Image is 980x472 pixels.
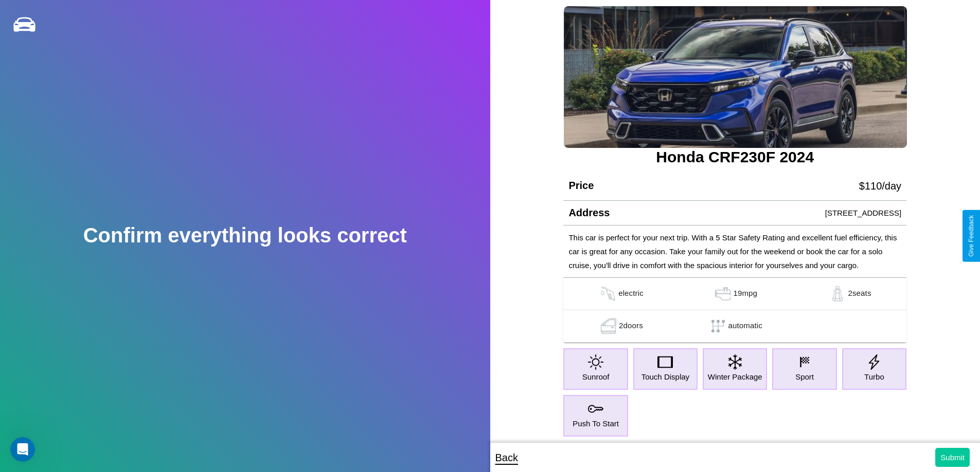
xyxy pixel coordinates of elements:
[708,370,762,384] p: Winter Package
[495,448,518,467] p: Back
[568,180,594,192] h4: Price
[618,286,644,301] p: electric
[848,286,871,301] p: 2 seats
[563,278,906,343] table: simple table
[563,148,906,166] h3: Honda CRF230F 2024
[733,286,757,301] p: 19 mpg
[10,437,35,462] iframe: Intercom live chat
[795,370,814,384] p: Sport
[573,417,619,430] p: Push To Start
[642,370,689,384] p: Touch Display
[712,286,733,301] img: gas
[83,224,407,247] h2: Confirm everything looks correct
[968,215,975,257] div: Give Feedback
[619,318,643,334] p: 2 doors
[598,286,618,301] img: gas
[859,177,901,195] p: $ 110 /day
[825,206,901,220] p: [STREET_ADDRESS]
[864,370,884,384] p: Turbo
[568,231,901,272] p: This car is perfect for your next trip. With a 5 Star Safety Rating and excellent fuel efficiency...
[935,448,970,467] button: Submit
[568,207,610,219] h4: Address
[728,318,762,334] p: automatic
[827,286,848,301] img: gas
[598,318,619,334] img: gas
[582,370,610,384] p: Sunroof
